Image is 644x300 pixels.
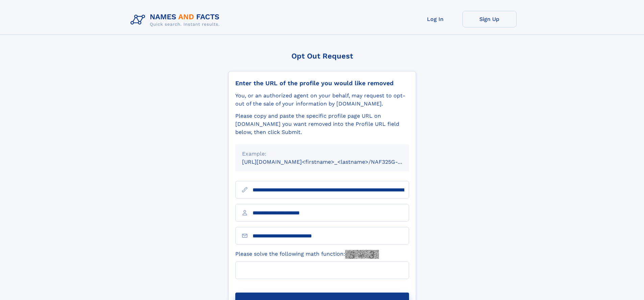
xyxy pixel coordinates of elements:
div: Opt Out Request [228,52,416,60]
small: [URL][DOMAIN_NAME]<firstname>_<lastname>/NAF325G-xxxxxxxx [242,159,422,165]
a: Sign Up [462,11,517,27]
div: You, or an authorized agent on your behalf, may request to opt-out of the sale of your informatio... [235,92,409,108]
div: Enter the URL of the profile you would like removed [235,79,409,87]
label: Please solve the following math function: [235,250,379,259]
img: Logo Names and Facts [128,11,225,29]
div: Please copy and paste the specific profile page URL on [DOMAIN_NAME] you want removed into the Pr... [235,112,409,136]
div: Example: [242,150,402,158]
a: Log In [408,11,462,27]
